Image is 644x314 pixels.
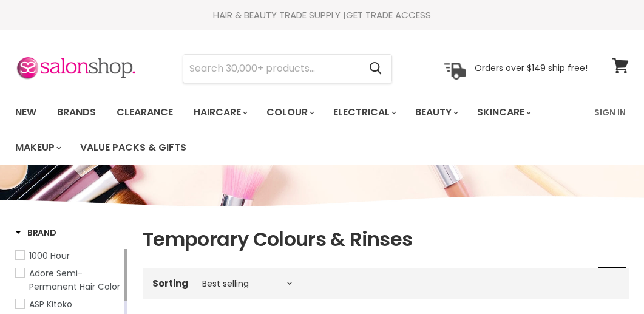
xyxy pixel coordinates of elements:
[29,267,120,293] span: Adore Semi-Permanent Hair Color
[257,100,322,125] a: Colour
[324,100,404,125] a: Electrical
[475,63,588,73] p: Orders over $149 ship free!
[359,55,391,83] button: Search
[143,227,629,252] h1: Temporary Colours & Rinses
[346,9,431,21] a: GET TRADE ACCESS
[48,100,105,125] a: Brands
[6,135,69,160] a: Makeup
[71,135,195,160] a: Value Packs & Gifts
[587,100,633,125] a: Sign In
[468,100,538,125] a: Skincare
[29,250,70,262] span: 1000 Hour
[6,100,46,125] a: New
[183,55,359,83] input: Search
[183,54,392,83] form: Product
[15,249,122,262] a: 1000 Hour
[152,278,188,288] label: Sorting
[406,100,466,125] a: Beauty
[15,267,122,293] a: Adore Semi-Permanent Hair Color
[29,298,72,310] span: ASP Kitoko
[107,100,182,125] a: Clearance
[185,100,255,125] a: Haircare
[15,227,56,239] h3: Brand
[6,95,587,165] ul: Main menu
[15,298,122,311] a: ASP Kitoko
